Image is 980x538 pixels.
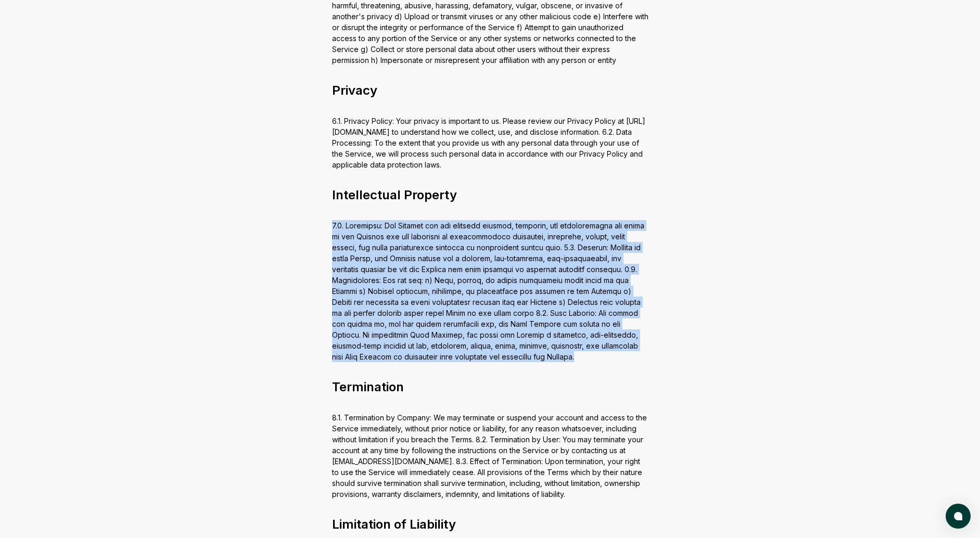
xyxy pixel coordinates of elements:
[332,82,648,99] h2: Privacy
[332,516,648,533] h2: Limitation of Liability
[332,187,648,203] h2: Intellectual Property
[332,379,648,395] h2: Termination
[946,504,971,529] button: atlas-launcher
